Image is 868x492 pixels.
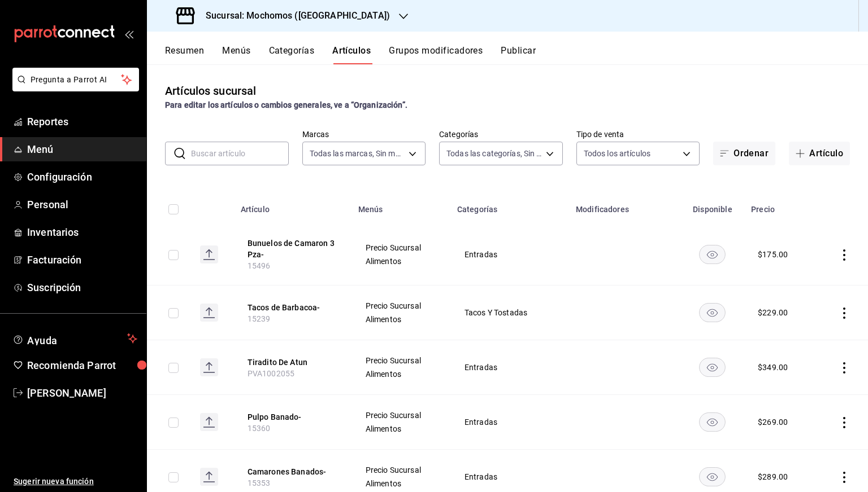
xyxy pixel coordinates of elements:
button: Grupos modificadores [389,45,483,64]
span: Pregunta a Parrot AI [31,74,121,86]
span: 15496 [248,261,271,270]
button: edit-product-location [248,411,338,423]
button: actions [839,362,850,374]
button: edit-product-location [248,357,338,368]
span: Alimentos [366,370,436,378]
span: Configuración [27,169,137,184]
div: $ 269.00 [758,416,788,428]
span: Menú [27,142,137,157]
span: Facturación [27,252,137,267]
span: Alimentos [366,425,436,433]
button: edit-product-location [248,466,338,477]
button: open_drawer_menu [124,29,133,38]
span: Alimentos [366,257,436,265]
button: availability-product [699,245,726,264]
span: Recomienda Parrot [27,358,137,373]
th: Artículo [234,188,351,224]
span: Reportes [27,114,137,129]
th: Menús [351,188,450,224]
button: Resumen [165,45,204,64]
span: Tacos Y Tostadas [465,309,555,317]
button: availability-product [699,358,726,377]
label: Marcas [302,130,426,138]
button: actions [839,249,850,261]
span: Inventarios [27,225,137,240]
div: $ 289.00 [758,471,788,482]
button: Ordenar [713,142,775,165]
span: [PERSON_NAME] [27,385,137,401]
strong: Para editar los artículos o cambios generales, ve a “Organización”. [165,100,407,109]
button: actions [839,472,850,483]
label: Categorías [439,130,563,138]
span: Suscripción [27,280,137,295]
span: 15353 [248,478,271,487]
button: actions [839,307,850,319]
button: Publicar [501,45,536,64]
span: Precio Sucursal [366,357,436,364]
th: Precio [744,188,817,224]
button: Menús [222,45,250,64]
button: availability-product [699,467,726,486]
span: Entradas [465,251,555,258]
span: Precio Sucursal [366,244,436,252]
span: Ayuda [27,332,123,345]
span: Todas las marcas, Sin marca [310,148,405,159]
span: Sugerir nueva función [14,476,137,487]
button: Categorías [269,45,315,64]
div: $ 229.00 [758,307,788,318]
a: Pregunta a Parrot AI [8,82,139,94]
span: 15360 [248,424,271,433]
button: edit-product-location [248,302,338,313]
h3: Sucursal: Mochomos ([GEOGRAPHIC_DATA]) [197,9,390,23]
span: Alimentos [366,480,436,487]
span: Todos los artículos [584,148,651,159]
button: Artículo [789,142,850,165]
button: Pregunta a Parrot AI [12,68,139,91]
div: navigation tabs [165,45,868,64]
button: actions [839,417,850,428]
button: Artículos [332,45,371,64]
label: Tipo de venta [576,130,700,138]
span: Entradas [465,363,555,371]
th: Modificadores [569,188,681,224]
th: Categorías [450,188,569,224]
span: Entradas [465,418,555,426]
button: availability-product [699,303,726,322]
span: Precio Sucursal [366,302,436,310]
button: availability-product [699,412,726,432]
span: Entradas [465,473,555,481]
span: Precio Sucursal [366,411,436,419]
span: Alimentos [366,315,436,323]
input: Buscar artículo [191,142,289,165]
div: $ 349.00 [758,362,788,373]
span: 15239 [248,314,271,323]
div: Artículos sucursal [165,82,256,99]
th: Disponible [681,188,744,224]
button: edit-product-location [248,238,338,260]
span: Personal [27,197,137,212]
div: $ 175.00 [758,249,788,260]
span: Todas las categorías, Sin categoría [446,148,542,159]
span: Precio Sucursal [366,466,436,474]
span: PVA1002055 [248,369,295,378]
